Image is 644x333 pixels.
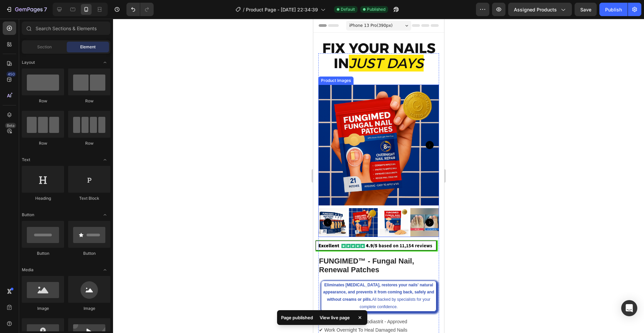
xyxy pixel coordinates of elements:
span: Element [80,44,96,50]
span: Media [22,267,34,273]
span: Published [367,6,385,12]
p: ✔ Clinically Tested & Podiastrit - Approved ✔ Work Overnight To Heal Damaged Nails ✔ Kill Fungus ... [6,299,125,333]
span: Toggle open [100,57,110,68]
span: Section [37,44,52,50]
div: 450 [6,72,16,77]
p: 7 [44,5,47,13]
div: Button [22,250,64,256]
div: Image [22,305,64,312]
button: 7 [3,3,50,16]
span: / [243,6,245,13]
span: Toggle open [100,209,110,220]
span: Layout [22,59,35,65]
div: Image [68,305,110,312]
span: Assigned Products [514,6,557,13]
div: Publish [605,6,622,13]
span: Button [22,212,34,218]
span: Default [341,6,355,12]
span: Save [580,7,591,12]
div: View live page [316,313,354,322]
div: Row [22,140,64,146]
button: Assigned Products [508,3,572,16]
div: Heading [22,195,64,201]
span: Toggle open [100,265,110,275]
div: Row [22,98,64,104]
div: Beta [5,123,16,128]
button: Save [575,3,597,16]
span: Text [22,157,30,163]
button: Publish [599,3,628,16]
div: Text Block [68,195,110,201]
div: Button [68,250,110,256]
input: Search Sections & Elements [22,21,110,35]
div: Open Intercom Messenger [621,300,637,316]
iframe: Design area [313,19,444,333]
div: Undo/Redo [126,3,154,16]
span: Product Page - [DATE] 22:34:39 [246,6,318,13]
div: Row [68,98,110,104]
span: Toggle open [100,154,110,165]
div: Row [68,140,110,146]
p: Page published [281,314,313,321]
